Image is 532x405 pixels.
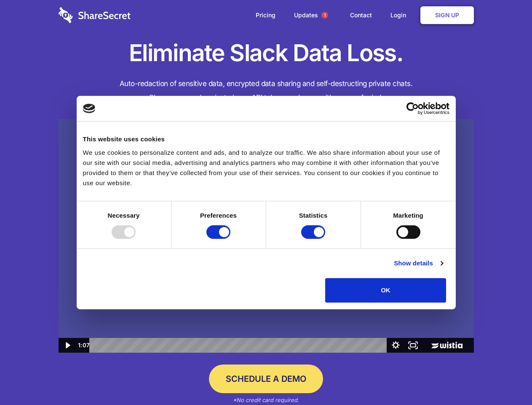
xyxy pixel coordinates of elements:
img: logo-wordmark-white-trans-d4663122ce5f474addd5e946df7df03e33cb6a1c49d2221995e7729f52c070b2.svg [59,7,131,23]
button: OK [325,278,446,302]
strong: Statistics [299,212,328,219]
img: Sharesecret [59,119,474,353]
h1: Eliminate Slack Data Loss. [59,38,474,68]
a: Usercentrics Cookiebot - opens in a new window [376,102,449,115]
a: Login [382,2,419,28]
a: Wistia Logo -- Learn More [422,338,473,353]
strong: Necessary [108,212,140,219]
a: Contact [342,2,380,28]
div: Playbar [96,338,383,353]
strong: Marketing [393,212,423,219]
h4: Auto-redaction of sensitive data, encrypted data sharing and self-destructing private chats. Shar... [59,77,474,105]
a: Show details [394,258,443,268]
a: Pricing [247,2,284,28]
em: *No credit card required. [233,397,299,403]
div: This website uses cookies [83,134,449,144]
button: Play Video [59,338,76,353]
strong: Preferences [200,212,237,219]
img: logo [83,104,96,113]
div: We use cookies to personalize content and ads, and to analyze our traffic. We also share informat... [83,148,449,188]
a: Sign Up [420,6,474,24]
a: Schedule a Demo [209,364,323,393]
button: Fullscreen [404,338,422,353]
button: Show settings menu [387,338,404,353]
span: 1 [321,12,328,19]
